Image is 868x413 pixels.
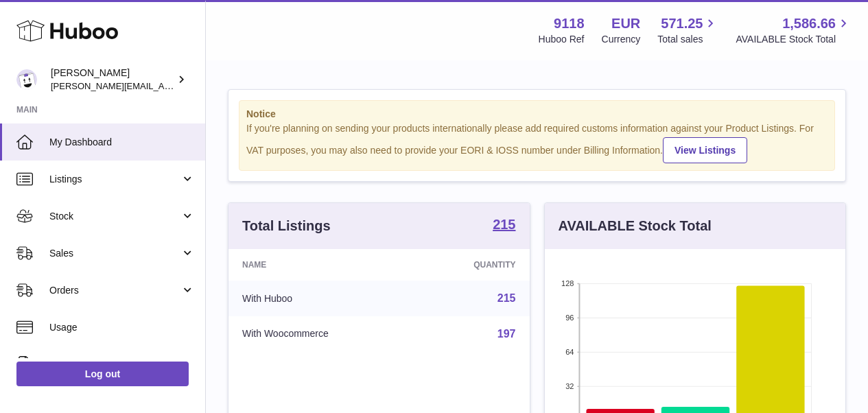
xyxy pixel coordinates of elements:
[565,314,574,322] text: 96
[16,69,37,90] img: freddie.sawkins@czechandspeake.com
[49,247,180,260] span: Sales
[49,136,195,149] span: My Dashboard
[602,33,641,46] div: Currency
[16,362,189,386] a: Log out
[228,316,415,352] td: With Woocommerce
[782,14,836,33] span: 1,586.66
[493,217,515,234] a: 215
[228,249,415,281] th: Name
[49,173,180,186] span: Listings
[415,249,529,281] th: Quantity
[49,321,195,334] span: Usage
[661,14,703,33] span: 571.25
[561,279,574,287] text: 128
[497,328,516,340] a: 197
[657,33,718,46] span: Total sales
[51,67,174,93] div: [PERSON_NAME]
[657,14,718,46] a: 571.25 Total sales
[565,348,574,356] text: 64
[246,122,828,163] div: If you're planning on sending your products internationally please add required customs informati...
[246,108,828,121] strong: Notice
[611,14,640,33] strong: EUR
[497,292,516,304] a: 215
[242,217,331,235] h3: Total Listings
[554,14,585,33] strong: 9118
[559,217,712,235] h3: AVAILABLE Stock Total
[493,217,515,231] strong: 215
[565,382,574,390] text: 32
[49,210,180,223] span: Stock
[539,33,585,46] div: Huboo Ref
[51,80,349,91] span: [PERSON_NAME][EMAIL_ADDRESS][PERSON_NAME][DOMAIN_NAME]
[663,137,747,163] a: View Listings
[49,284,180,297] span: Orders
[736,14,852,46] a: 1,586.66 AVAILABLE Stock Total
[49,358,180,371] span: Invoicing and Payments
[736,33,852,46] span: AVAILABLE Stock Total
[228,281,415,316] td: With Huboo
